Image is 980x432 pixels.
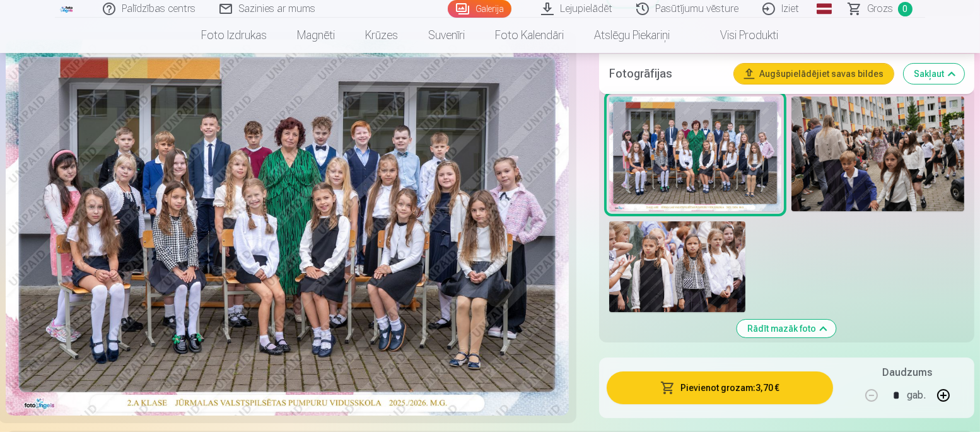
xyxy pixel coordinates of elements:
a: Foto kalendāri [481,18,580,53]
a: Foto izdrukas [187,18,283,53]
span: 0 [898,2,913,16]
span: Grozs [867,1,893,16]
div: gab. [907,380,926,411]
a: Suvenīri [414,18,481,53]
button: Rādīt mazāk foto [737,320,836,337]
img: /fa3 [60,5,74,13]
button: Augšupielādējiet savas bildes [734,63,894,83]
a: Krūzes [351,18,414,53]
button: Sakļaut [904,63,964,83]
h5: Fotogrāfijas [609,64,724,82]
a: Atslēgu piekariņi [580,18,685,53]
h5: Daudzums [883,365,933,380]
a: Visi produkti [685,18,794,53]
button: Pievienot grozam:3,70 € [607,371,833,404]
a: Magnēti [283,18,351,53]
